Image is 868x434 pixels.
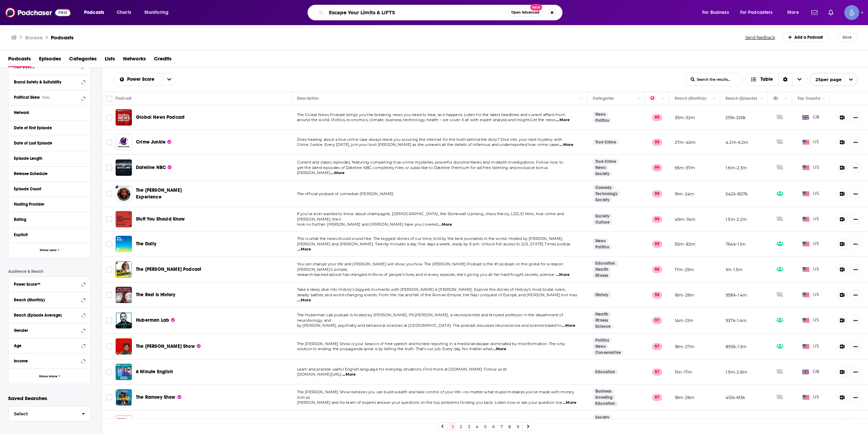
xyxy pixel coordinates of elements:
a: The Tucker Carlson Show [116,338,132,355]
span: The [PERSON_NAME] Show [136,343,195,349]
a: 9 [514,422,521,431]
a: News [593,238,608,244]
div: Description [297,94,319,102]
a: The Ramsey Show [116,389,132,405]
span: Podcasts [8,53,31,67]
a: 8 [506,422,513,431]
span: ...More [560,142,573,148]
span: Toggle select row [106,394,112,400]
span: 6 Minute English [136,369,173,375]
span: GB [802,369,819,375]
img: The Daily [116,236,132,252]
button: Save [837,33,857,42]
div: Episode Length [14,156,81,161]
span: Crime Junkie [136,139,165,145]
a: Society [593,171,612,176]
span: ...More [493,346,506,352]
span: ...More [342,372,356,377]
div: Reach (Episode) [726,94,757,102]
button: Show profile menu [844,5,859,20]
button: Show More [8,369,91,384]
span: Toggle select row [106,165,112,171]
div: Beta [42,95,50,100]
span: The Global News Podcast brings you the breaking news you need to hear, as it happens. Listen for ... [297,112,565,117]
button: Show More Button [850,366,861,377]
p: 1.9m-2.8m [726,369,748,375]
button: Column Actions [659,95,668,103]
span: Charts [117,8,131,17]
span: Crime Junkie. Every [DATE], join your host [PERSON_NAME] as she unravels all the details of infam... [297,142,559,147]
span: Monitoring [144,8,169,17]
a: Global News Podcast [136,114,184,121]
p: 14m-21m [675,318,693,323]
button: open menu [783,7,807,18]
h3: Browse [25,34,43,41]
a: Stuff You Should Know [116,211,132,227]
p: 99 [652,190,662,197]
a: Stuff You Should Know [136,216,185,223]
p: 99 [652,139,662,146]
div: Reach (Episode Average) [14,313,79,318]
button: open menu [736,7,783,18]
button: Episode Length [14,154,85,163]
div: Explicit [14,232,81,237]
span: You can change your life and [PERSON_NAME] will show you how. The [PERSON_NAME] Podcast is the #1... [297,262,564,272]
span: look no further. [PERSON_NAME] and [PERSON_NAME] have you covered [297,222,438,227]
button: Reach (Monthly) [14,295,85,304]
a: Show notifications dropdown [809,7,820,18]
span: This is what the news should sound like. The biggest stories of our time, told by the best journa... [297,236,563,241]
a: Dateline NBC [116,159,132,176]
a: The Mel Robbins Podcast [116,261,132,278]
span: Toggle select row [106,292,112,298]
a: Fitness [593,318,611,323]
span: ...More [331,170,344,176]
span: The [PERSON_NAME] Experience [136,187,182,200]
a: Add a Podcast [783,33,829,42]
a: Politics [593,244,612,250]
a: Huberman Lab [136,317,175,324]
p: 958k-1.4m [726,292,747,298]
span: by [PERSON_NAME], psychiatry and behavioral sciences at [GEOGRAPHIC_DATA]. The podcast discusses ... [297,323,561,328]
span: around the world. Politics, economics, climate, business, technology, health – we cover it all wi... [297,117,556,122]
p: 11m-17m [675,369,692,375]
p: 55m-82m [675,241,695,247]
button: open menu [140,7,177,18]
span: The [PERSON_NAME] Podcast [136,266,201,272]
span: Does hearing about a true crime case always leave you scouring the internet for the truth behind ... [297,137,563,142]
a: Health [593,267,611,272]
a: Lists [105,53,115,67]
a: Society [593,197,612,203]
button: open menu [810,73,857,86]
div: Sort Direction [778,73,792,86]
p: 65m-97m [675,165,695,171]
button: Reach (Episode Average) [14,310,85,319]
p: 764k-1.1m [726,241,746,247]
button: Show More Button [850,214,861,225]
span: research-backed advice has changed millions of people’s lives, and in every episode, she’s giving... [297,272,556,277]
img: 6 Minute English [116,364,132,380]
span: 25 per page [810,74,842,85]
a: Investing [593,395,615,400]
h2: Choose View [745,73,807,86]
button: Brand Safety & Suitability [14,78,85,86]
button: open menu [697,7,737,18]
a: 5 [482,422,489,431]
button: Show More Button [850,315,861,326]
button: Episode Count [14,185,85,193]
span: US [803,241,819,247]
button: open menu [162,73,176,86]
span: ...More [556,117,570,123]
h1: Podcasts [51,34,74,41]
button: Show More Button [850,392,861,403]
span: Toggle select row [106,369,112,375]
button: Show More Button [850,264,861,275]
span: Toggle select row [106,266,112,272]
p: 859k-1.3m [726,344,747,350]
span: GB [802,114,819,121]
p: 219k-326k [726,115,746,120]
button: Gender [14,326,85,334]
